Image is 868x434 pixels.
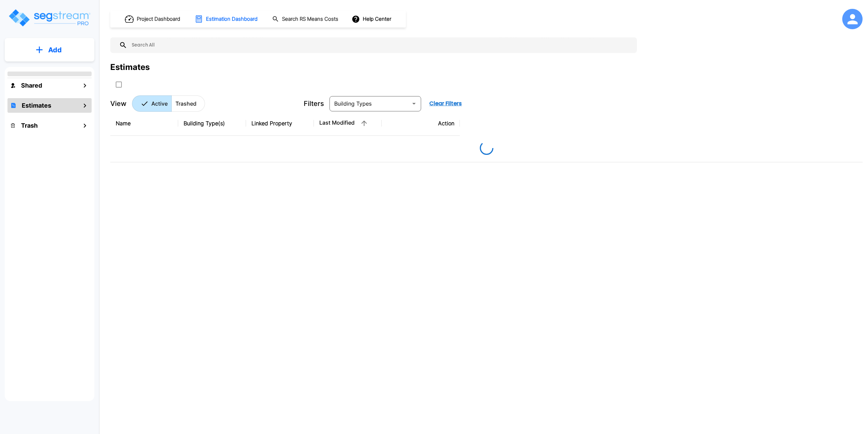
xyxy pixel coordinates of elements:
[246,111,314,136] th: Linked Property
[137,15,180,23] h1: Project Dashboard
[122,12,184,26] button: Project Dashboard
[304,98,324,109] p: Filters
[112,78,126,91] button: SelectAll
[22,101,51,110] h1: Estimates
[21,81,42,90] h1: Shared
[178,111,246,136] th: Building Type(s)
[206,15,258,23] h1: Estimation Dashboard
[127,37,634,53] input: Search All
[192,12,261,26] button: Estimation Dashboard
[350,13,394,25] button: Help Center
[332,99,408,108] input: Building Types
[116,119,173,127] div: Name
[132,95,172,112] button: Active
[409,99,419,108] button: Open
[21,121,38,130] h1: Trash
[269,13,342,26] button: Search RS Means Costs
[8,8,91,28] img: Logo
[48,45,62,55] p: Add
[427,97,465,110] button: Clear Filters
[151,100,168,108] p: Active
[175,100,196,108] p: Trashed
[171,95,205,112] button: Trashed
[382,111,460,136] th: Action
[282,15,338,23] h1: Search RS Means Costs
[110,61,150,73] div: Estimates
[314,111,382,136] th: Last Modified
[132,95,205,112] div: Platform
[110,98,127,109] p: View
[5,40,94,60] button: Add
